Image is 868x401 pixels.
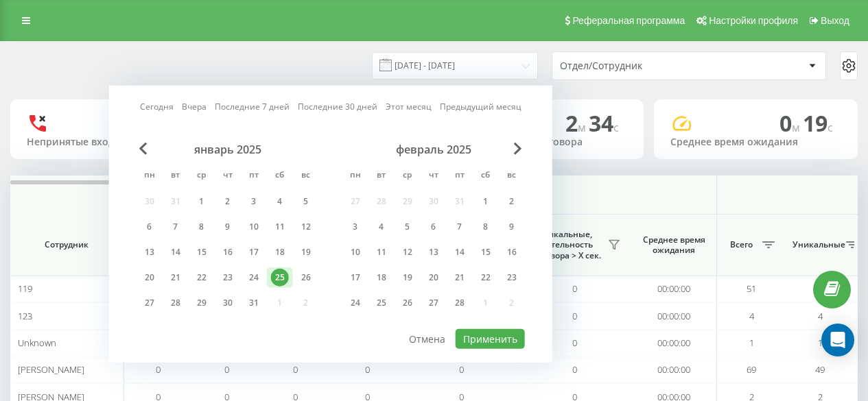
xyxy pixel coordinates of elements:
[293,191,319,212] div: вс 5 янв. 2025 г.
[421,293,447,313] div: чт 27 февр. 2025 г.
[139,166,160,186] abbr: понедельник
[631,302,717,329] td: 00:00:00
[395,267,421,288] div: ср 19 февр. 2025 г.
[503,218,521,236] div: 9
[27,136,198,148] div: Непринятые входящие звонки
[167,269,185,287] div: 21
[423,166,444,186] abbr: четверг
[271,243,289,261] div: 18
[345,166,366,186] abbr: понедельник
[425,269,443,287] div: 20
[18,310,32,322] span: 123
[215,217,241,237] div: чт 9 янв. 2025 г.
[193,294,211,312] div: 29
[224,363,229,376] span: 0
[709,15,798,26] span: Настройки профиля
[342,217,368,237] div: пн 3 февр. 2025 г.
[163,217,189,237] div: вт 7 янв. 2025 г.
[459,363,464,376] span: 0
[193,243,211,261] div: 15
[270,166,290,186] abbr: суббота
[525,229,604,261] span: Уникальные, длительность разговора > Х сек.
[572,363,577,376] span: 0
[399,218,417,236] div: 5
[18,337,56,349] span: Unknown
[572,310,577,322] span: 0
[191,166,212,186] abbr: среда
[189,242,215,263] div: ср 15 янв. 2025 г.
[399,294,417,312] div: 26
[451,294,469,312] div: 28
[365,363,370,376] span: 0
[749,310,754,322] span: 4
[793,239,842,250] span: Уникальные
[297,269,315,287] div: 26
[193,218,211,236] div: 8
[342,267,368,288] div: пн 17 февр. 2025 г.
[267,191,293,212] div: сб 4 янв. 2025 г.
[421,217,447,237] div: чт 6 февр. 2025 г.
[241,242,267,263] div: пт 17 янв. 2025 г.
[821,15,849,26] span: Выход
[395,217,421,237] div: ср 5 февр. 2025 г.
[373,218,390,236] div: 4
[193,269,211,287] div: 22
[165,166,186,186] abbr: вторник
[215,267,241,288] div: чт 23 янв. 2025 г.
[397,166,418,186] abbr: среда
[156,363,161,376] span: 0
[401,329,453,349] button: Отмена
[425,218,443,236] div: 6
[189,191,215,212] div: ср 1 янв. 2025 г.
[449,166,470,186] abbr: пятница
[373,243,390,261] div: 11
[792,120,803,135] span: м
[141,243,159,261] div: 13
[182,100,207,113] a: Вчера
[747,363,756,376] span: 69
[22,239,111,250] span: Сотрудник
[642,234,706,256] span: Среднее время ожидания
[18,282,32,295] span: 119
[368,267,395,288] div: вт 18 февр. 2025 г.
[163,293,189,313] div: вт 28 янв. 2025 г.
[476,166,496,186] abbr: суббота
[218,166,238,186] abbr: четверг
[503,243,521,261] div: 16
[245,243,263,261] div: 17
[368,242,395,263] div: вт 11 февр. 2025 г.
[447,242,473,263] div: пт 14 февр. 2025 г.
[245,218,263,236] div: 10
[139,143,148,155] span: Previous Month
[215,100,290,113] a: Последние 7 дней
[347,218,364,236] div: 3
[342,242,368,263] div: пн 10 февр. 2025 г.
[347,243,364,261] div: 10
[747,282,756,295] span: 51
[219,294,237,312] div: 30
[818,337,823,349] span: 1
[421,242,447,263] div: чт 13 февр. 2025 г.
[297,193,315,210] div: 5
[137,143,319,156] div: январь 2025
[499,242,525,263] div: вс 16 февр. 2025 г.
[241,293,267,313] div: пт 31 янв. 2025 г.
[395,242,421,263] div: ср 12 февр. 2025 г.
[267,217,293,237] div: сб 11 янв. 2025 г.
[514,143,522,155] span: Next Month
[137,267,163,288] div: пн 20 янв. 2025 г.
[297,243,315,261] div: 19
[245,294,263,312] div: 31
[347,294,364,312] div: 24
[189,293,215,313] div: ср 29 янв. 2025 г.
[368,217,395,237] div: вт 4 февр. 2025 г.
[298,100,377,113] a: Последние 30 дней
[167,243,185,261] div: 14
[293,267,319,288] div: вс 26 янв. 2025 г.
[828,120,833,135] span: c
[215,293,241,313] div: чт 30 янв. 2025 г.
[241,267,267,288] div: пт 24 янв. 2025 г.
[447,267,473,288] div: пт 21 февр. 2025 г.
[477,218,495,236] div: 8
[395,293,421,313] div: ср 26 февр. 2025 г.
